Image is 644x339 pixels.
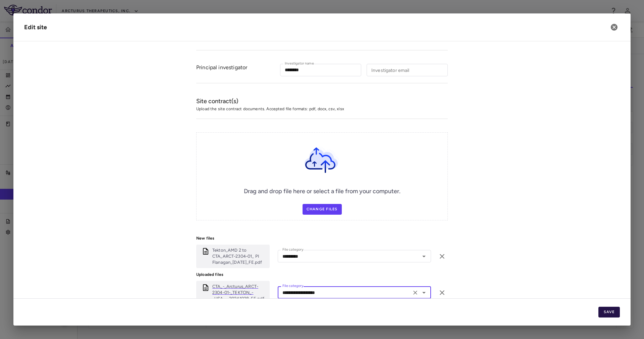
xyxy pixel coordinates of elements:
[282,283,303,289] label: File category
[212,284,267,302] a: CTA_-_Arcturus_ARCT-2304-01-_TEKTON_-_USA_-_20241028_FE.pdf
[212,247,267,265] p: Tekton_AMD 2 to CTA_ARCT-2304-01_ PI Flanagan_15Sept2025_FE.pdf
[24,23,47,32] div: Edit site
[436,251,448,262] button: Remove
[419,288,429,297] button: Open
[303,204,342,215] label: Change Files
[196,97,448,106] h6: Site contract(s)
[196,106,448,112] span: Upload the site contract documents. Accepted file formats: pdf, docx, csv, xlsx
[419,252,429,261] button: Open
[411,288,420,297] button: Clear
[196,64,280,76] div: Principal investigator
[196,235,448,241] p: New files
[196,271,448,278] p: Uploaded files
[436,287,448,298] button: Remove
[598,307,620,317] button: Save
[285,61,314,67] label: Investigator name
[282,247,303,253] label: File category
[244,187,400,196] h6: Drag and drop file here or select a file from your computer.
